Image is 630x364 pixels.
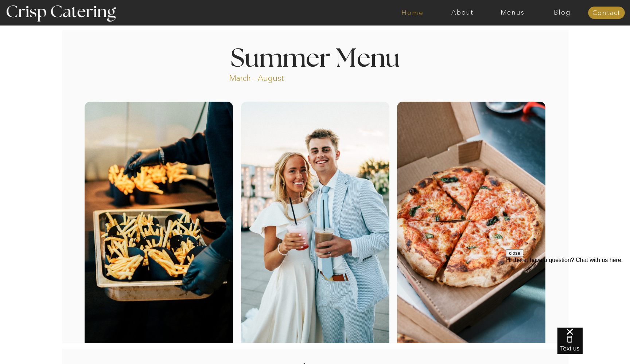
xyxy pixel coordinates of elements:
iframe: podium webchat widget bubble [557,328,630,364]
a: Menus [487,9,537,16]
a: Home [388,9,437,16]
a: About [437,9,487,16]
iframe: podium webchat widget prompt [506,249,630,337]
a: Blog [537,9,587,16]
a: Contact [588,9,625,17]
p: March - August [229,73,330,81]
h1: Summer Menu [214,46,416,68]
